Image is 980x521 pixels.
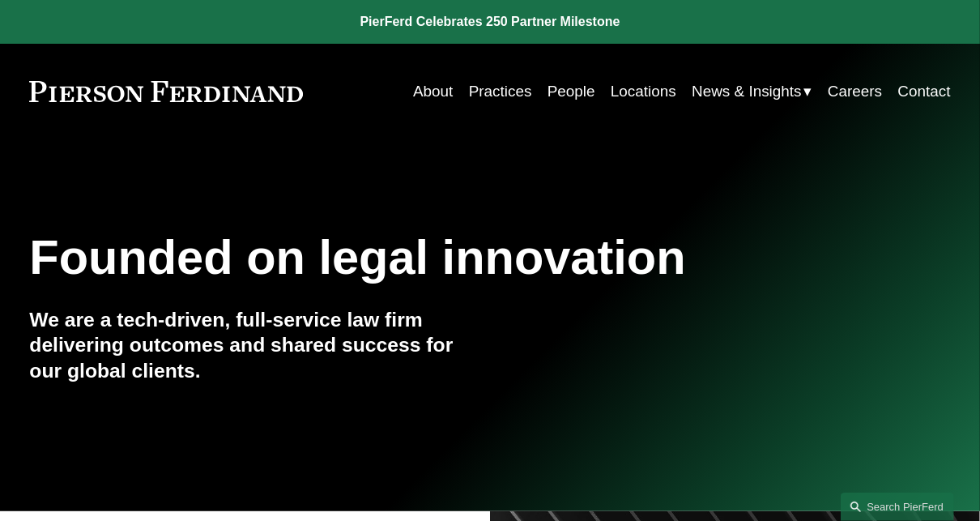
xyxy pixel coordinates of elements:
a: About [413,76,453,107]
a: Search this site [841,493,954,521]
h4: We are a tech-driven, full-service law firm delivering outcomes and shared success for our global... [29,307,490,383]
a: folder dropdown [692,76,812,107]
a: Careers [828,76,882,107]
a: Locations [611,76,676,107]
a: Practices [469,76,532,107]
a: People [548,76,595,107]
span: News & Insights [692,78,801,105]
a: Contact [898,76,951,107]
h1: Founded on legal innovation [29,230,797,285]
